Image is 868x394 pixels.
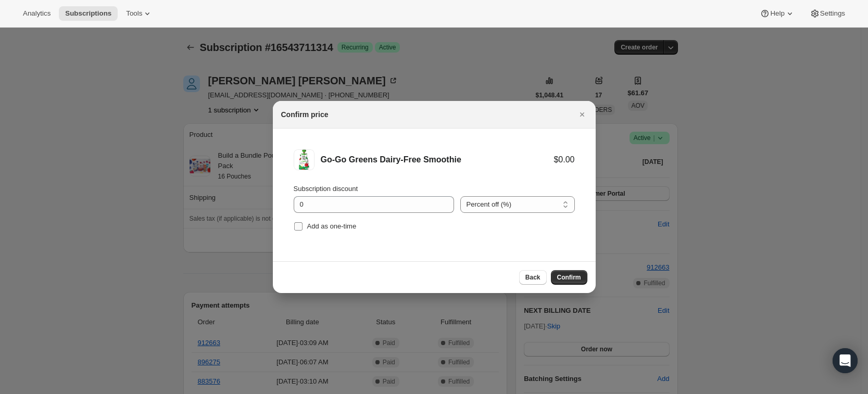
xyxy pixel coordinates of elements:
span: Subscriptions [65,9,111,18]
span: Subscription discount [294,185,358,193]
button: Tools [120,6,159,21]
span: Settings [820,9,845,18]
span: Back [525,273,540,282]
span: Confirm [557,273,581,282]
span: Help [770,9,784,18]
h2: Confirm price [281,109,329,120]
button: Analytics [17,6,57,21]
span: Add as one-time [307,222,357,230]
span: Tools [126,9,142,18]
div: Go-Go Greens Dairy-Free Smoothie [321,155,554,165]
div: $0.00 [553,155,574,165]
span: Analytics [23,9,51,18]
button: Settings [803,6,851,21]
div: Open Intercom Messenger [833,348,858,373]
button: Subscriptions [59,6,118,21]
button: Close [575,107,589,122]
img: Go-Go Greens Dairy-Free Smoothie [294,149,315,170]
button: Back [519,270,547,285]
button: Confirm [551,270,587,285]
button: Help [753,6,801,21]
